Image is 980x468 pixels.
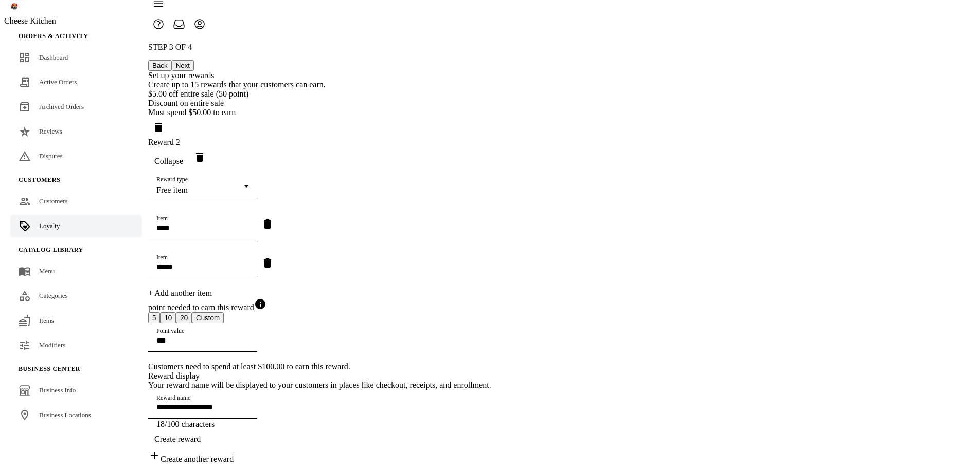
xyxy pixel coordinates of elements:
span: Disputes [39,152,63,160]
a: Menu [10,260,142,283]
button: Collapse [148,151,189,172]
button: 5 [148,312,160,323]
a: Archived Orders [10,96,142,118]
mat-label: Reward type [156,176,188,183]
span: Customers [39,197,68,205]
button: Remove item [257,214,278,234]
button: 10 [160,312,176,323]
a: Loyalty [10,215,142,237]
div: Customers need to spend at least $100.00 to earn this reward. [148,362,491,371]
p: STEP 3 OF 4 [148,43,491,52]
span: Create reward [154,435,201,444]
button: 20 [176,312,192,323]
span: Archived Orders [39,103,84,110]
a: Business Info [10,379,142,402]
button: Remove item [257,253,278,273]
div: Reward 2 [148,138,491,147]
div: Cheese Kitchen [4,16,148,26]
a: Dashboard [10,46,142,69]
span: Active Orders [39,78,77,86]
div: Create up to 15 rewards that your customers can earn. [148,80,491,89]
mat-label: Reward name [156,395,190,401]
span: Dashboard [39,53,68,61]
div: + Add another item [148,289,491,298]
mat-select-trigger: Free item [156,185,188,194]
a: Customers [10,190,142,213]
mat-label: Item [156,215,168,222]
button: Delete reward [148,117,169,138]
span: Catalog Library [19,246,83,253]
span: Modifiers [39,341,65,349]
span: Customers [19,176,60,183]
div: Set up your rewards [148,71,491,80]
a: Categories [10,285,142,307]
span: Business Locations [39,411,91,419]
span: Categories [39,292,68,299]
div: Must spend $50.00 to earn [148,108,491,117]
span: Menu [39,267,55,275]
span: Loyalty [39,222,60,230]
div: Reward display [148,371,491,381]
a: Business Locations [10,404,142,426]
div: point needed to earn this reward [148,298,491,312]
a: Modifiers [10,334,142,357]
a: Active Orders [10,71,142,93]
a: Reviews [10,120,142,143]
div: Your reward name will be displayed to your customers in places like checkout, receipts, and enrol... [148,381,491,390]
mat-hint: 18/100 characters [156,419,215,429]
div: $5.00 off entire sale (50 point) [148,89,491,99]
mat-label: Item [156,254,168,261]
a: Items [10,309,142,332]
span: Items [39,316,54,324]
span: Business Info [39,386,76,394]
mat-label: Point value [156,328,184,334]
a: Disputes [10,145,142,167]
span: Orders & Activity [19,32,88,40]
button: Back [148,60,172,71]
div: Create another reward [148,450,491,464]
span: Collapse [154,157,183,166]
button: Next [172,60,194,71]
span: Business Center [19,365,80,372]
button: Delete reward [189,147,210,167]
span: Reviews [39,127,62,135]
div: Discount on entire sale [148,99,491,108]
button: Create reward [148,429,207,450]
button: Custom [192,312,224,323]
